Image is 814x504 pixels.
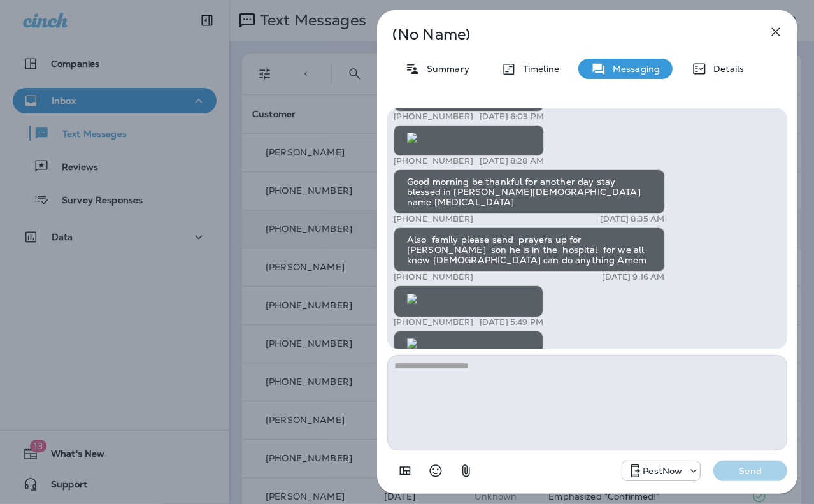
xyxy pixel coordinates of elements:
p: [PHONE_NUMBER] [394,317,473,328]
p: (No Name) [392,29,740,40]
p: [DATE] 8:35 AM [601,214,665,224]
p: [PHONE_NUMBER] [394,112,473,122]
p: [DATE] 9:16 AM [603,272,665,282]
img: twilio-download [407,294,417,304]
p: Messaging [606,64,660,74]
div: +1 (703) 691-5149 [622,463,700,479]
p: Summary [420,64,469,74]
button: Select an emoji [423,458,448,484]
img: twilio-download [407,133,417,143]
div: Also family please send prayers up for [PERSON_NAME] son he is in the hospital for we all know [D... [394,227,665,272]
p: [PHONE_NUMBER] [394,214,473,224]
img: twilio-download [407,338,417,349]
p: [PHONE_NUMBER] [394,156,473,166]
p: Timeline [517,64,559,74]
p: [DATE] 6:03 PM [480,112,544,122]
p: [DATE] 8:28 AM [480,156,544,166]
button: Add in a premade template [392,458,418,484]
p: Details [707,64,744,74]
p: PestNow [643,466,682,476]
p: [PHONE_NUMBER] [394,272,473,282]
p: [DATE] 5:49 PM [480,317,543,328]
div: Good morning be thankful for another day stay blessed in [PERSON_NAME][DEMOGRAPHIC_DATA] name [ME... [394,169,665,214]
